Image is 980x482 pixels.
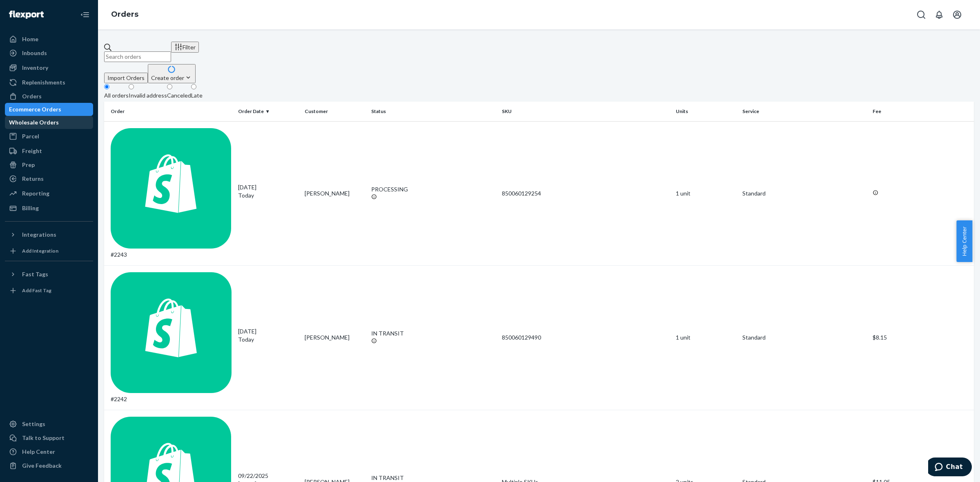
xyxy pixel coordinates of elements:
[151,73,192,82] div: Create order
[5,228,93,241] button: Integrations
[22,147,42,155] div: Freight
[5,61,93,74] a: Inventory
[22,92,42,100] div: Orders
[22,35,38,43] div: Home
[5,431,93,444] button: Talk to Support
[105,3,145,27] ol: breadcrumbs
[931,7,947,23] button: Open notifications
[191,91,203,100] div: Late
[129,84,134,89] input: Invalid address
[673,121,739,266] td: 1 unit
[5,90,93,103] a: Orders
[742,189,866,198] p: Standard
[22,287,51,294] div: Add Fast Tag
[5,116,93,129] a: Wholesale Orders
[238,335,298,344] p: Today
[869,102,974,121] th: Fee
[9,11,44,19] img: Flexport logo
[111,10,138,19] a: Orders
[238,191,298,200] p: Today
[104,91,129,100] div: All orders
[238,183,298,200] div: [DATE]
[111,272,232,403] div: #2242
[22,434,65,442] div: Talk to Support
[371,185,495,193] div: PROCESSING
[104,84,109,89] input: All orders
[5,187,93,200] a: Reporting
[22,448,55,456] div: Help Center
[191,84,196,89] input: Late
[22,64,48,72] div: Inventory
[5,284,93,297] a: Add Fast Tag
[305,108,365,115] div: Customer
[301,266,368,410] td: [PERSON_NAME]
[5,47,93,60] a: Inbounds
[77,7,93,23] button: Close Navigation
[174,43,196,51] div: Filter
[5,268,93,281] button: Fast Tags
[129,91,167,100] div: Invalid address
[928,458,972,478] iframe: Opens a widget where you can chat to one of our agents
[371,474,495,482] div: IN TRANSIT
[5,144,93,158] a: Freight
[673,266,739,410] td: 1 unit
[104,51,171,62] input: Search orders
[235,102,301,121] th: Order Date
[22,132,39,140] div: Parcel
[22,78,65,87] div: Replenishments
[22,270,48,278] div: Fast Tags
[502,189,669,198] div: 850060129254
[9,118,59,127] div: Wholesale Orders
[5,158,93,171] a: Prep
[5,418,93,431] a: Settings
[104,73,148,83] button: Import Orders
[499,102,673,121] th: SKU
[171,42,199,53] button: Filter
[9,105,61,113] div: Ecommerce Orders
[238,327,298,344] div: [DATE]
[913,7,929,23] button: Open Search Box
[742,333,866,342] p: Standard
[5,445,93,458] a: Help Center
[5,172,93,185] a: Returns
[22,175,44,183] div: Returns
[22,204,39,212] div: Billing
[5,202,93,215] a: Billing
[949,7,965,23] button: Open account menu
[22,247,58,254] div: Add Integration
[22,231,56,239] div: Integrations
[5,459,93,472] button: Give Feedback
[22,420,45,428] div: Settings
[22,189,49,198] div: Reporting
[5,33,93,46] a: Home
[5,130,93,143] a: Parcel
[301,121,368,266] td: [PERSON_NAME]
[22,462,62,470] div: Give Feedback
[148,64,196,83] button: Create order
[22,161,35,169] div: Prep
[104,102,235,121] th: Order
[869,266,974,410] td: $8.15
[5,76,93,89] a: Replenishments
[673,102,739,121] th: Units
[5,244,93,258] a: Add Integration
[739,102,870,121] th: Service
[167,84,172,89] input: Canceled
[5,103,93,116] a: Ecommerce Orders
[371,329,495,338] div: IN TRANSIT
[22,49,47,57] div: Inbounds
[368,102,499,121] th: Status
[502,333,669,342] div: 850060129490
[956,220,972,262] button: Help Center
[111,128,232,259] div: #2243
[167,91,191,100] div: Canceled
